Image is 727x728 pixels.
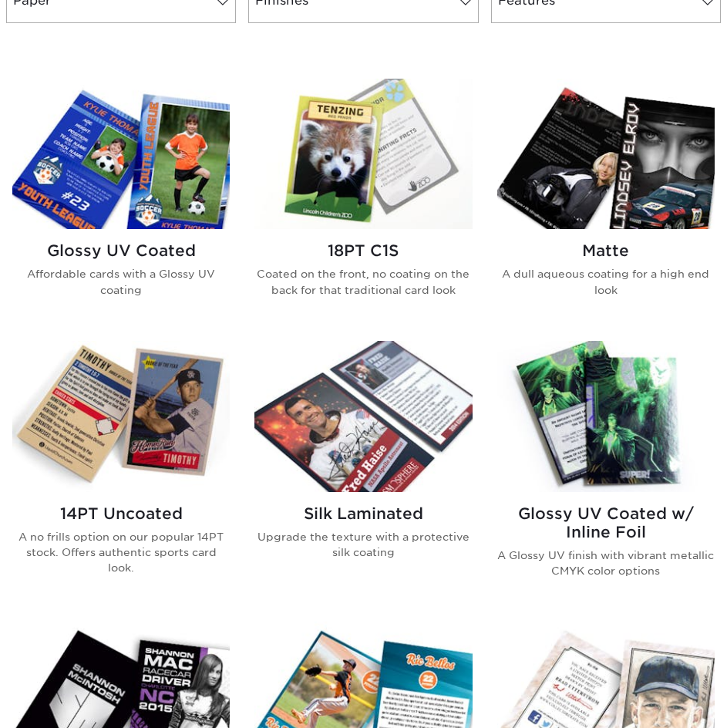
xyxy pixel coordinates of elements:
p: A Glossy UV finish with vibrant metallic CMYK color options [497,548,715,579]
img: Silk Laminated Trading Cards [254,341,472,492]
h2: Glossy UV Coated w/ Inline Foil [497,504,715,541]
img: 18PT C1S Trading Cards [254,79,472,230]
img: Glossy UV Coated w/ Inline Foil Trading Cards [497,341,715,492]
iframe: Google Customer Reviews [4,681,131,723]
a: 18PT C1S Trading Cards 18PT C1S Coated on the front, no coating on the back for that traditional ... [254,79,472,322]
h2: 18PT C1S [254,241,472,260]
h2: 14PT Uncoated [12,504,230,523]
p: Upgrade the texture with a protective silk coating [254,529,472,561]
a: Glossy UV Coated Trading Cards Glossy UV Coated Affordable cards with a Glossy UV coating [12,79,230,322]
a: Matte Trading Cards Matte A dull aqueous coating for a high end look [497,79,715,322]
a: Silk Laminated Trading Cards Silk Laminated Upgrade the texture with a protective silk coating [254,341,472,603]
h2: Silk Laminated [254,504,472,523]
img: 14PT Uncoated Trading Cards [12,341,230,492]
p: Affordable cards with a Glossy UV coating [12,266,230,298]
h2: Matte [497,241,715,260]
p: Coated on the front, no coating on the back for that traditional card look [254,266,472,298]
p: A dull aqueous coating for a high end look [497,266,715,298]
a: Glossy UV Coated w/ Inline Foil Trading Cards Glossy UV Coated w/ Inline Foil A Glossy UV finish ... [497,341,715,603]
a: 14PT Uncoated Trading Cards 14PT Uncoated A no frills option on our popular 14PT stock. Offers au... [12,341,230,603]
p: A no frills option on our popular 14PT stock. Offers authentic sports card look. [12,529,230,576]
img: Matte Trading Cards [497,79,715,230]
h2: Glossy UV Coated [12,241,230,260]
img: Glossy UV Coated Trading Cards [12,79,230,230]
